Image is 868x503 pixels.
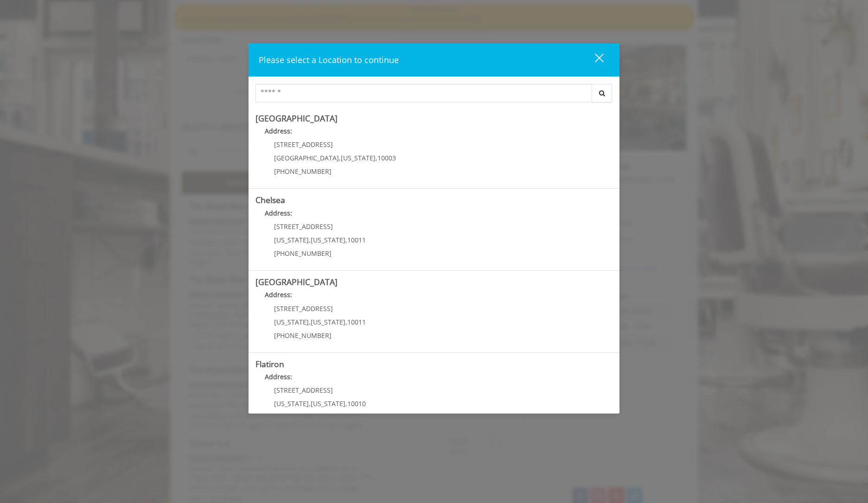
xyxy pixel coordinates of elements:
[274,399,309,408] span: [US_STATE]
[274,304,333,313] span: [STREET_ADDRESS]
[311,236,345,244] span: [US_STATE]
[339,153,341,162] span: ,
[377,153,396,162] span: 10003
[274,222,333,231] span: [STREET_ADDRESS]
[274,153,339,162] span: [GEOGRAPHIC_DATA]
[311,318,345,326] span: [US_STATE]
[255,113,338,124] b: [GEOGRAPHIC_DATA]
[259,54,399,65] span: Please select a Location to continue
[347,236,366,244] span: 10011
[274,236,309,244] span: [US_STATE]
[347,399,366,408] span: 10010
[255,276,338,287] b: [GEOGRAPHIC_DATA]
[584,53,603,67] div: close dialog
[345,318,347,326] span: ,
[265,372,292,381] b: Address:
[255,84,613,107] div: Center Select
[255,358,284,369] b: Flatiron
[265,127,292,135] b: Address:
[309,318,311,326] span: ,
[265,209,292,217] b: Address:
[345,399,347,408] span: ,
[597,90,607,96] i: Search button
[347,318,366,326] span: 10011
[274,318,309,326] span: [US_STATE]
[341,153,376,162] span: [US_STATE]
[274,140,333,149] span: [STREET_ADDRESS]
[274,249,332,258] span: [PHONE_NUMBER]
[309,236,311,244] span: ,
[274,386,333,395] span: [STREET_ADDRESS]
[309,399,311,408] span: ,
[376,153,377,162] span: ,
[255,194,285,205] b: Chelsea
[274,331,332,340] span: [PHONE_NUMBER]
[345,236,347,244] span: ,
[578,51,609,70] button: close dialog
[265,290,292,299] b: Address:
[311,399,345,408] span: [US_STATE]
[274,167,332,176] span: [PHONE_NUMBER]
[255,84,592,102] input: Search Center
